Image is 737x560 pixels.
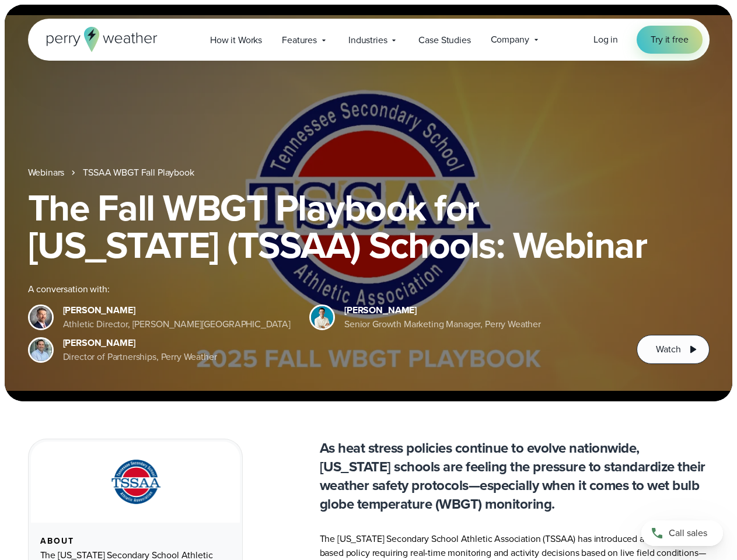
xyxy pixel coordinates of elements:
[669,526,707,540] span: Call sales
[656,342,680,356] span: Watch
[28,282,619,296] div: A conversation with:
[30,306,52,328] img: Brian Wyatt
[418,33,470,47] span: Case Studies
[491,33,529,47] span: Company
[282,33,317,47] span: Features
[63,317,291,331] div: Athletic Director, [PERSON_NAME][GEOGRAPHIC_DATA]
[311,306,333,328] img: Spencer Patton, Perry Weather
[651,33,688,47] span: Try it free
[63,303,291,317] div: [PERSON_NAME]
[63,336,217,350] div: [PERSON_NAME]
[210,33,262,47] span: How it Works
[28,166,65,180] a: Webinars
[320,439,710,513] p: As heat stress policies continue to evolve nationwide, [US_STATE] schools are feeling the pressur...
[28,166,710,180] nav: Breadcrumb
[200,28,272,52] a: How it Works
[637,26,702,54] a: Try it free
[40,537,230,546] div: About
[83,166,194,180] a: TSSAA WBGT Fall Playbook
[344,317,541,331] div: Senior Growth Marketing Manager, Perry Weather
[348,33,387,47] span: Industries
[637,335,709,364] button: Watch
[344,303,541,317] div: [PERSON_NAME]
[30,339,52,361] img: Jeff Wood
[593,33,618,47] a: Log in
[63,350,217,364] div: Director of Partnerships, Perry Weather
[641,520,723,546] a: Call sales
[28,189,710,264] h1: The Fall WBGT Playbook for [US_STATE] (TSSAA) Schools: Webinar
[408,28,480,52] a: Case Studies
[96,456,174,509] img: TSSAA-Tennessee-Secondary-School-Athletic-Association.svg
